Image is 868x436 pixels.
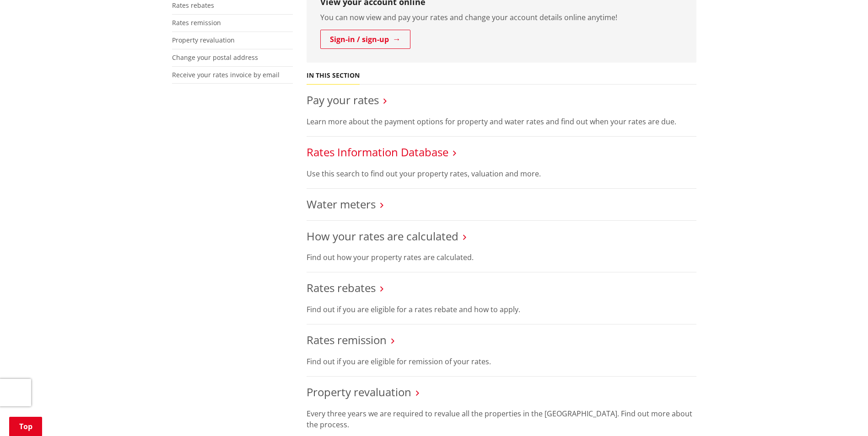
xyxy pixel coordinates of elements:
a: How your rates are calculated [307,229,458,244]
p: You can now view and pay your rates and change your account details online anytime! [320,12,683,23]
p: Find out how your property rates are calculated. [307,252,696,263]
h5: In this section [307,72,360,80]
a: Rates remission [307,332,387,347]
a: Water meters [307,197,376,212]
p: Find out if you are eligible for remission of your rates. [307,356,696,367]
p: Find out if you are eligible for a rates rebate and how to apply. [307,304,696,315]
p: Use this search to find out your property rates, valuation and more. [307,168,696,179]
a: Rates rebates [307,280,376,295]
a: Property revaluation [172,36,235,44]
p: Learn more about the payment options for property and water rates and find out when your rates ar... [307,116,696,127]
p: Every three years we are required to revalue all the properties in the [GEOGRAPHIC_DATA]. Find ou... [307,408,696,430]
a: Rates Information Database [307,144,448,160]
a: Sign-in / sign-up [320,30,410,49]
a: Top [9,417,42,436]
a: Rates remission [172,18,221,27]
a: Property revaluation [307,384,411,399]
a: Change your postal address [172,53,258,62]
a: Receive your rates invoice by email [172,70,280,79]
a: Pay your rates [307,92,379,107]
a: Rates rebates [172,1,214,10]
